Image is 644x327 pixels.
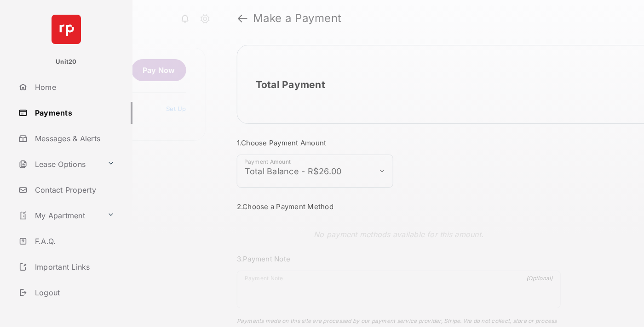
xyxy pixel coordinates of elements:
[253,13,342,24] strong: Make a Payment
[237,255,561,263] h3: 3. Payment Note
[15,205,103,227] a: My Apartment
[237,202,561,211] h3: 2. Choose a Payment Method
[256,79,325,90] h2: Total Payment
[15,256,118,278] a: Important Links
[15,153,103,175] a: Lease Options
[52,15,81,44] img: svg+xml;base64,PHN2ZyB4bWxucz0iaHR0cDovL3d3dy53My5vcmcvMjAwMC9zdmciIHdpZHRoPSI2NCIgaGVpZ2h0PSI2NC...
[15,230,132,252] a: F.A.Q.
[15,282,132,304] a: Logout
[56,57,77,67] p: Unit20
[15,102,132,124] a: Payments
[237,139,561,147] h3: 1. Choose Payment Amount
[166,105,186,112] a: Set Up
[15,127,132,150] a: Messages & Alerts
[314,229,483,240] p: No payment methods available for this amount.
[15,179,132,201] a: Contact Property
[15,76,132,98] a: Home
